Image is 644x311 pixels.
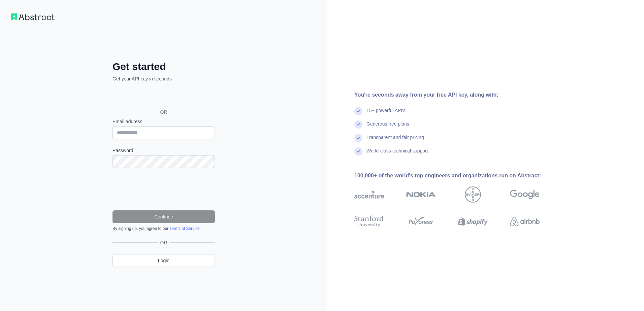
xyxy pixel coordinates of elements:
img: Workflow [11,13,55,20]
img: airbnb [510,214,540,229]
div: You're seconds away from your free API key, along with: [354,91,561,99]
img: check mark [354,134,362,142]
img: accenture [354,186,384,203]
iframe: Sign in with Google Button [109,90,217,104]
img: payoneer [406,214,436,229]
label: Password [112,147,215,154]
img: google [510,186,540,203]
div: 100,000+ of the world's top engineers and organizations run on Abstract: [354,172,561,180]
h2: Get started [112,61,215,73]
a: Login [112,254,215,267]
div: 15+ powerful API's [366,107,406,120]
img: stanford university [354,214,384,229]
div: World-class technical support [366,147,428,161]
p: Get your API key in seconds [112,75,215,82]
img: nokia [406,186,436,203]
span: OR [158,239,170,246]
img: check mark [354,147,362,155]
label: Email address [112,118,215,125]
iframe: reCAPTCHA [112,176,215,202]
span: OR [155,109,173,115]
div: Transparent and fair pricing [366,134,424,147]
a: Terms of Service [169,226,199,231]
img: check mark [354,120,362,129]
div: By signing up, you agree to our . [112,226,215,231]
img: bayer [465,186,481,203]
img: shopify [458,214,488,229]
button: Continue [112,210,215,223]
div: Generous free plans [366,120,409,134]
img: check mark [354,107,362,115]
